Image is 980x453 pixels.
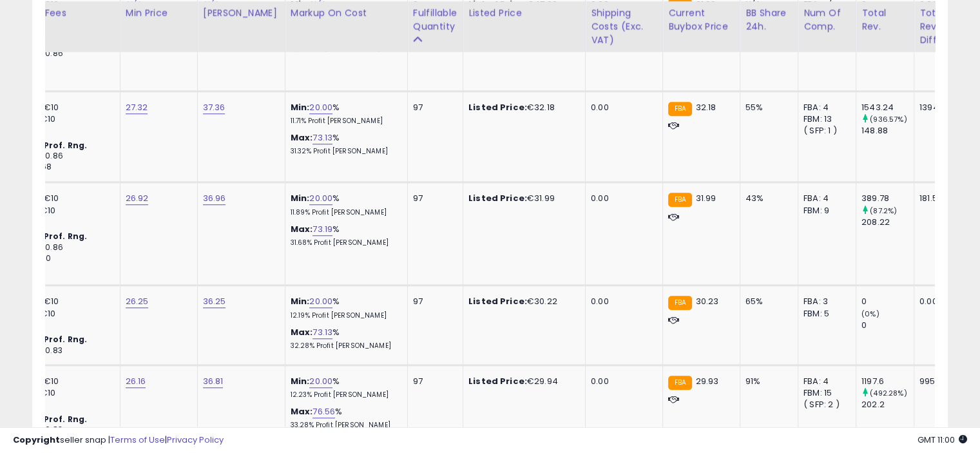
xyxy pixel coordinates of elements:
div: Total Rev. [861,6,908,33]
b: Listed Price: [468,101,527,113]
div: 15% for > €10 [3,387,110,399]
a: 76.56 [312,405,335,418]
div: % [291,132,398,156]
small: (936.57%) [870,114,907,124]
a: 36.81 [203,375,224,388]
span: 2025-08-11 11:00 GMT [918,434,967,446]
div: 208.22 [861,217,914,228]
div: 0 [861,320,914,331]
b: Max: [291,326,313,338]
a: 27.32 [126,101,148,114]
div: Num of Comp. [803,6,850,33]
div: FBA: 4 [803,102,846,113]
div: 8% for <= €10 [3,376,110,387]
p: 12.23% Profit [PERSON_NAME] [291,390,398,400]
div: €0.30 min [3,399,110,410]
small: FBA [668,102,692,116]
a: Terms of Use [110,434,165,446]
a: 20.00 [309,192,332,205]
a: 73.13 [312,326,332,339]
p: 11.89% Profit [PERSON_NAME] [291,208,398,217]
a: 37.36 [203,101,226,114]
p: 31.68% Profit [PERSON_NAME] [291,238,398,247]
div: 181.56 [919,193,951,204]
a: 26.16 [126,375,146,388]
div: ( SFP: 1 ) [803,125,846,137]
div: % [291,406,398,430]
p: 31.32% Profit [PERSON_NAME] [291,147,398,156]
a: 26.25 [126,295,149,308]
a: 73.19 [312,223,332,236]
div: ( SFP: 2 ) [803,399,846,410]
div: 202.2 [861,399,914,410]
div: % [291,224,398,247]
div: 148.88 [861,125,914,137]
a: 20.00 [309,101,332,114]
a: Privacy Policy [167,434,224,446]
div: €31.99 [468,193,575,204]
div: €0.30 min [3,320,110,331]
div: 65% [745,296,788,307]
div: 97 [413,296,453,307]
div: 97 [413,102,453,113]
div: 97 [413,193,453,204]
b: Max: [291,405,313,418]
div: 55% [745,102,788,113]
div: Listed Price [468,6,580,19]
div: 0.00 [591,296,653,307]
small: (0%) [861,309,879,319]
span: 29.93 [695,375,718,387]
div: 389.78 [861,193,914,204]
p: 11.71% Profit [PERSON_NAME] [291,117,398,126]
div: % [291,102,398,126]
span: 32.18 [695,101,716,113]
div: seller snap | | [13,434,224,447]
div: 8% for <= €10 [3,102,110,113]
p: 32.28% Profit [PERSON_NAME] [291,342,398,351]
div: 15% for > €10 [3,113,110,125]
div: % [291,296,398,320]
div: 0.00 [591,193,653,204]
div: €12 - €12.70 [3,253,110,264]
div: 0.00 [591,102,653,113]
a: 20.00 [309,375,332,388]
div: 0.00 [919,296,951,307]
b: Min: [291,375,310,387]
div: €10.01 - €10.86 [3,151,110,162]
div: 995.40 [919,376,951,387]
b: Listed Price: [468,375,527,387]
div: Shipping Costs (Exc. VAT) [591,6,657,46]
div: Current Buybox Price [668,6,735,33]
small: (87.2%) [870,206,897,216]
small: (492.28%) [870,388,907,398]
div: €30.22 [468,296,575,307]
b: Reduced Prof. Rng. [3,334,88,345]
div: 8% for <= €10 [3,193,110,204]
div: 1394.36 [919,102,951,113]
b: Min: [291,192,310,204]
div: €29.94 [468,376,575,387]
span: 30.23 [695,295,718,307]
div: 8% for <= €10 [3,296,110,307]
div: Markup on Cost [291,6,402,19]
small: FBA [668,296,692,310]
div: €0.30 min [3,217,110,228]
b: Reduced Prof. Rng. [3,414,88,425]
small: FBA [668,193,692,207]
a: 36.25 [203,295,226,308]
b: Min: [291,101,310,113]
a: 73.13 [312,131,332,144]
div: 15% for > €10 [3,205,110,217]
div: [PERSON_NAME] [203,6,280,19]
div: % [291,376,398,400]
b: Listed Price: [468,295,527,307]
a: 36.96 [203,192,226,205]
a: 20.00 [309,295,332,308]
a: 26.92 [126,192,149,205]
span: 31.99 [695,192,716,204]
div: Fulfillable Quantity [413,6,457,33]
small: FBA [668,376,692,390]
div: 15% for > €10 [3,308,110,320]
div: 0.00 [591,376,653,387]
div: Total Rev. Diff. [919,6,956,46]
